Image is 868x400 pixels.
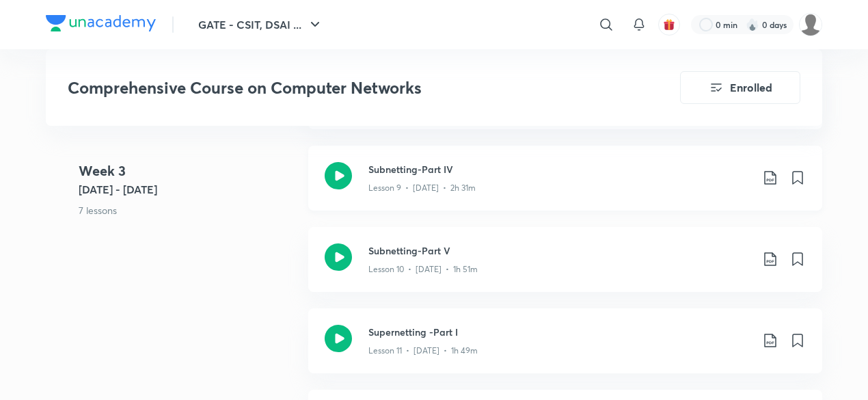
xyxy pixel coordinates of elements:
p: 7 lessons [79,203,297,217]
h3: Comprehensive Course on Computer Networks [68,78,603,98]
button: GATE - CSIT, DSAI ... [190,11,331,38]
h5: [DATE] - [DATE] [79,181,297,198]
h3: Subnetting-Part IV [368,162,751,176]
img: Company Logo [46,15,156,31]
p: Lesson 9 • [DATE] • 2h 31m [368,182,476,194]
h3: Supernetting -Part I [368,325,751,339]
button: Enrolled [680,71,800,104]
a: Subnetting-Part VLesson 10 • [DATE] • 1h 51m [308,227,822,308]
img: Aalok kumar [799,13,822,36]
button: avatar [658,14,680,36]
h4: Week 3 [79,161,297,181]
img: streak [746,18,759,31]
a: Subnetting-Part IVLesson 9 • [DATE] • 2h 31m [308,146,822,227]
p: Lesson 10 • [DATE] • 1h 51m [368,263,478,276]
p: Lesson 11 • [DATE] • 1h 49m [368,345,478,357]
a: Company Logo [46,15,156,35]
a: Supernetting -Part ILesson 11 • [DATE] • 1h 49m [308,308,822,390]
img: avatar [663,18,675,31]
h3: Subnetting-Part V [368,243,751,258]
